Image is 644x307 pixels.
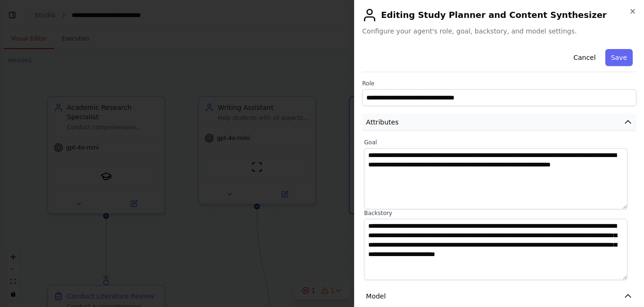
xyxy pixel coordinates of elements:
[362,8,636,23] h2: Editing Study Planner and Content Synthesizer
[364,209,635,217] label: Backstory
[568,49,601,66] button: Cancel
[605,49,633,66] button: Save
[364,139,635,146] label: Goal
[366,117,398,127] span: Attributes
[362,114,636,131] button: Attributes
[366,291,386,301] span: Model
[362,288,636,305] button: Model
[362,80,636,87] label: Role
[362,26,636,36] span: Configure your agent's role, goal, backstory, and model settings.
